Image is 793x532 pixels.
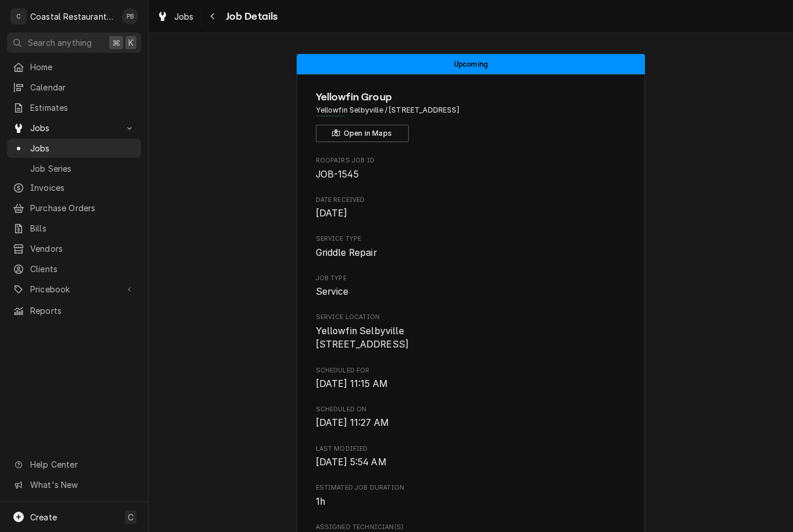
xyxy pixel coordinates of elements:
span: K [128,37,134,49]
a: Clients [7,259,141,278]
span: Calendar [30,81,135,93]
div: C [10,8,27,24]
div: Status [297,54,645,74]
span: JOB-1545 [316,169,359,180]
span: Scheduled For [316,377,626,391]
div: Last Modified [316,444,626,469]
div: Service Type [316,234,626,259]
a: Invoices [7,178,141,197]
span: Name [316,89,626,105]
a: Jobs [152,7,199,26]
span: Scheduled On [316,405,626,414]
div: Scheduled On [316,405,626,430]
span: Estimated Job Duration [316,483,626,493]
span: Invoices [30,182,135,194]
span: Address [316,105,626,115]
a: Job Series [7,159,141,178]
span: Help Center [30,458,134,471]
span: What's New [30,479,134,491]
div: Phill Blush's Avatar [122,8,138,24]
span: Job Type [316,285,626,299]
span: C [128,511,134,523]
span: Roopairs Job ID [316,168,626,182]
span: Roopairs Job ID [316,156,626,165]
span: Last Modified [316,444,626,454]
span: Service Type [316,234,626,244]
div: Job Type [316,274,626,299]
span: Assigned Technician(s) [316,523,626,532]
span: Scheduled On [316,416,626,430]
button: Search anything⌘K [7,32,141,53]
span: Clients [30,263,135,275]
button: Open in Maps [316,125,409,142]
span: Griddle Repair [316,247,377,258]
span: [DATE] 11:15 AM [316,378,388,389]
span: Last Modified [316,455,626,469]
span: Jobs [30,142,135,154]
span: Create [30,512,57,522]
span: ⌘ [112,37,120,49]
a: Home [7,57,141,77]
span: Date Received [316,196,626,205]
span: Bills [30,222,135,234]
span: Jobs [30,122,118,134]
span: Job Type [316,274,626,283]
a: Go to What's New [7,475,141,494]
a: Vendors [7,239,141,258]
div: Service Location [316,313,626,352]
span: Vendors [30,243,135,255]
div: Date Received [316,196,626,220]
div: Scheduled For [316,366,626,391]
a: Go to Help Center [7,455,141,474]
span: Estimated Job Duration [316,495,626,509]
span: Service Location [316,313,626,322]
span: [DATE] 11:27 AM [316,417,389,428]
span: Home [30,61,135,73]
div: PB [122,8,138,24]
button: Navigate back [204,7,222,26]
span: Yellowfin Selbyville [STREET_ADDRESS] [316,325,409,350]
span: Scheduled For [316,366,626,375]
span: Estimates [30,102,135,114]
a: Purchase Orders [7,198,141,218]
a: Estimates [7,98,141,117]
span: [DATE] [316,208,348,219]
span: Jobs [174,10,194,23]
a: Calendar [7,78,141,97]
span: Date Received [316,207,626,220]
a: Go to Pricebook [7,280,141,299]
span: Service Type [316,246,626,260]
span: Job Details [222,9,278,24]
span: Search anything [28,37,92,49]
span: Pricebook [30,283,118,295]
a: Jobs [7,139,141,158]
span: [DATE] 5:54 AM [316,457,387,468]
span: 1h [316,496,325,507]
span: Upcoming [454,60,488,68]
div: Roopairs Job ID [316,156,626,181]
span: Job Series [30,162,135,175]
div: Client Information [316,89,626,142]
span: Service [316,286,349,297]
a: Bills [7,219,141,238]
span: Reports [30,305,135,317]
a: Reports [7,301,141,320]
a: Go to Jobs [7,118,141,137]
div: Estimated Job Duration [316,483,626,508]
div: Coastal Restaurant Repair [30,10,116,23]
span: Purchase Orders [30,202,135,214]
span: Service Location [316,324,626,352]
